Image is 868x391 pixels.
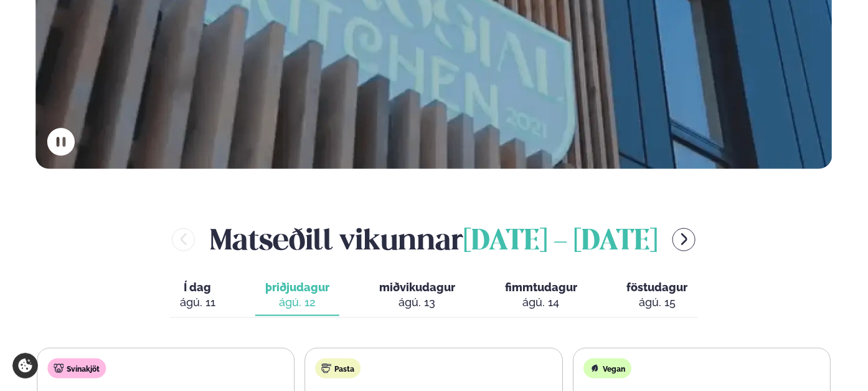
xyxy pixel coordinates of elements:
[265,295,329,310] div: ágú. 12
[590,364,600,374] img: Vegan.svg
[672,228,696,251] button: menu-btn-right
[255,275,339,316] button: þriðjudagur ágú. 12
[463,228,658,256] span: [DATE] - [DATE]
[12,353,38,379] a: Cookie settings
[47,359,106,379] div: Svínakjöt
[316,359,361,379] div: Pasta
[379,295,455,310] div: ágú. 13
[54,364,64,374] img: pork.svg
[617,275,698,316] button: föstudagur ágú. 15
[322,364,332,374] img: pasta.svg
[265,281,329,294] span: þriðjudagur
[495,275,587,316] button: fimmtudagur ágú. 14
[210,219,658,259] h2: Matseðill vikunnar
[379,281,455,294] span: miðvikudagur
[172,228,195,251] button: menu-btn-left
[170,275,225,316] button: Í dag ágú. 11
[583,359,631,379] div: Vegan
[180,295,215,310] div: ágú. 11
[627,281,688,294] span: föstudagur
[180,280,215,295] span: Í dag
[505,281,577,294] span: fimmtudagur
[369,275,465,316] button: miðvikudagur ágú. 13
[627,295,688,310] div: ágú. 15
[505,295,577,310] div: ágú. 14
